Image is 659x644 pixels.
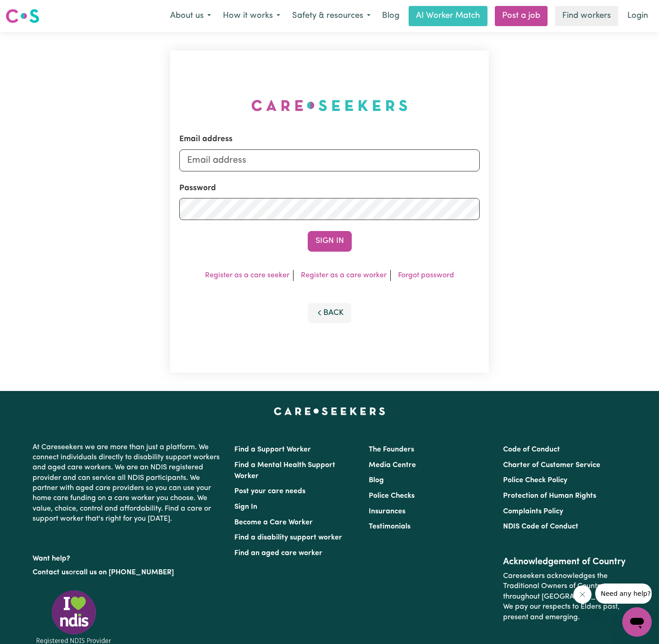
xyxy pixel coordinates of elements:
[622,6,653,26] a: Login
[234,488,305,495] a: Post your care needs
[164,6,217,26] button: About us
[595,583,652,604] iframe: Message from company
[301,272,387,279] a: Register as a care worker
[398,272,454,279] a: Forgot password
[6,8,39,24] img: Careseekers logo
[503,567,626,626] p: Careseekers acknowledges the Traditional Owners of Country throughout [GEOGRAPHIC_DATA]. We pay o...
[503,523,578,530] a: NDIS Code of Conduct
[409,6,487,26] a: AI Worker Match
[555,6,618,26] a: Find workers
[308,303,352,323] button: Back
[234,503,257,511] a: Sign In
[377,6,405,26] a: Blog
[286,6,377,26] button: Safety & resources
[622,607,652,637] iframe: Button to launch messaging window
[503,508,563,515] a: Complaints Policy
[369,462,416,469] a: Media Centre
[369,508,405,515] a: Insurances
[234,446,311,453] a: Find a Support Worker
[308,231,352,251] button: Sign In
[179,133,233,145] label: Email address
[495,6,548,26] a: Post a job
[33,439,223,528] p: At Careseekers we are more than just a platform. We connect individuals directly to disability su...
[234,550,322,557] a: Find an aged care worker
[205,272,289,279] a: Register as a care seeker
[179,149,480,171] input: Email address
[217,6,286,26] button: How it works
[503,462,600,469] a: Charter of Customer Service
[33,569,69,576] a: Contact us
[76,569,174,576] a: call us on [PHONE_NUMBER]
[369,446,414,453] a: The Founders
[573,585,592,604] iframe: Close message
[234,534,342,541] a: Find a disability support worker
[33,564,223,581] p: or
[33,550,223,564] p: Want help?
[503,446,560,453] a: Code of Conduct
[179,182,216,194] label: Password
[503,477,567,484] a: Police Check Policy
[6,6,39,27] a: Careseekers logo
[234,462,335,480] a: Find a Mental Health Support Worker
[369,492,415,500] a: Police Checks
[369,477,384,484] a: Blog
[503,556,626,567] h2: Acknowledgement of Country
[369,523,410,530] a: Testimonials
[234,519,313,526] a: Become a Care Worker
[503,492,596,500] a: Protection of Human Rights
[274,407,385,415] a: Careseekers home page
